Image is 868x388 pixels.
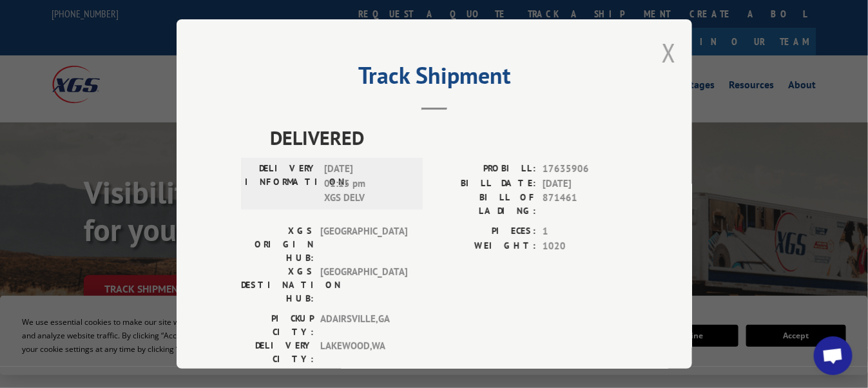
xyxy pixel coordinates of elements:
[320,312,407,339] span: ADAIRSVILLE , GA
[814,336,853,375] div: Open chat
[434,162,536,177] label: PROBILL:
[434,239,536,254] label: WEIGHT:
[320,224,407,265] span: [GEOGRAPHIC_DATA]
[320,265,407,306] span: [GEOGRAPHIC_DATA]
[543,177,628,191] span: [DATE]
[434,191,536,218] label: BILL OF LADING:
[662,35,676,70] button: Close modal
[434,224,536,239] label: PIECES:
[245,162,318,206] label: DELIVERY INFORMATION:
[241,265,314,306] label: XGS DESTINATION HUB:
[543,224,628,239] span: 1
[241,224,314,265] label: XGS ORIGIN HUB:
[241,312,314,339] label: PICKUP CITY:
[324,162,411,206] span: [DATE] 01:15 pm XGS DELV
[320,339,407,366] span: LAKEWOOD , WA
[543,162,628,177] span: 17635906
[543,191,628,218] span: 871461
[434,177,536,191] label: BILL DATE:
[543,239,628,254] span: 1020
[270,123,628,152] span: DELIVERED
[241,66,628,91] h2: Track Shipment
[241,339,314,366] label: DELIVERY CITY:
